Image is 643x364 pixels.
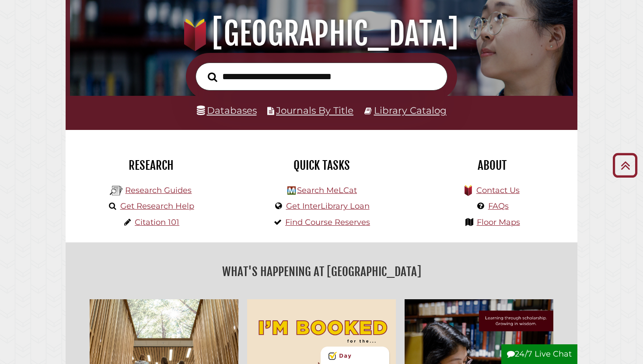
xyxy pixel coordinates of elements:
a: FAQs [488,201,509,211]
a: Floor Maps [477,217,520,227]
h2: Research [72,158,230,173]
a: Find Course Reserves [285,217,370,227]
a: Library Catalog [374,105,447,116]
a: Research Guides [125,185,192,195]
h1: [GEOGRAPHIC_DATA] [80,14,563,53]
a: Search MeLCat [297,185,357,195]
h2: Quick Tasks [243,158,400,173]
a: Databases [197,105,257,116]
i: Search [208,72,217,82]
a: Contact Us [476,185,520,195]
img: Hekman Library Logo [110,184,123,197]
img: Hekman Library Logo [287,186,296,195]
a: Citation 101 [135,217,179,227]
a: Get InterLibrary Loan [286,201,370,211]
a: Journals By Title [276,105,353,116]
h2: What's Happening at [GEOGRAPHIC_DATA] [72,262,571,282]
a: Back to Top [609,158,641,172]
a: Get Research Help [120,201,194,211]
button: Search [203,70,222,84]
h2: About [413,158,571,173]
